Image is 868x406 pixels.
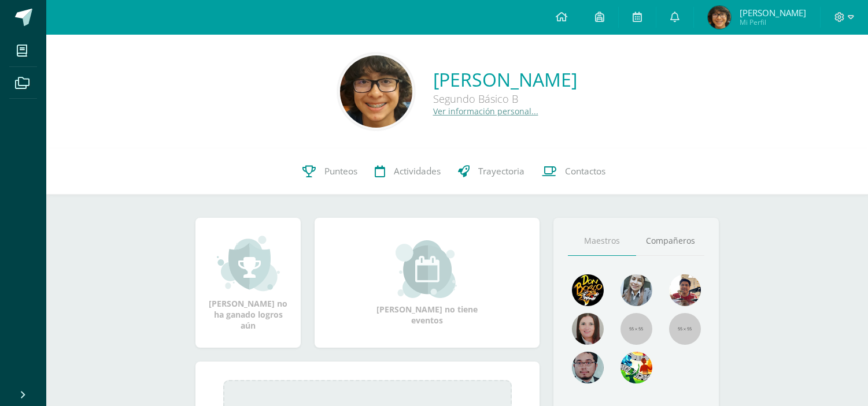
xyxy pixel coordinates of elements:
img: 55x55 [669,313,701,345]
span: Mi Perfil [740,17,806,27]
a: Contactos [533,148,614,195]
span: Punteos [324,165,357,177]
span: Contactos [565,165,605,177]
img: 11152eb22ca3048aebc25a5ecf6973a7.png [669,274,701,306]
div: [PERSON_NAME] no tiene eventos [370,240,485,326]
div: Segundo Básico B [433,92,577,106]
img: achievement_small.png [217,234,280,292]
img: d0e54f245e8330cebada5b5b95708334.png [572,352,604,383]
img: 55x55 [620,313,652,345]
img: a43eca2235894a1cc1b3d6ce2f11d98a.png [620,352,652,383]
img: event_small.png [396,240,459,298]
a: Compañeros [636,226,704,256]
a: Ver información personal... [433,106,538,117]
a: [PERSON_NAME] [433,67,577,92]
img: 4eb4fd2c4d5ca0361bd25a1735ef3642.png [708,6,731,29]
img: 45bd7986b8947ad7e5894cbc9b781108.png [620,274,652,306]
a: Punteos [294,148,366,195]
img: 29fc2a48271e3f3676cb2cb292ff2552.png [572,274,604,306]
span: [PERSON_NAME] [740,7,806,18]
span: Actividades [394,165,441,177]
img: 67c3d6f6ad1c930a517675cdc903f95f.png [572,313,604,345]
span: Trayectoria [478,165,525,177]
a: Trayectoria [449,148,533,195]
a: Maestros [568,226,636,256]
div: [PERSON_NAME] no ha ganado logros aún [207,234,289,331]
img: eba38c25b8e82b7b3a3f9065689b768b.png [340,55,412,128]
a: Actividades [366,148,449,195]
